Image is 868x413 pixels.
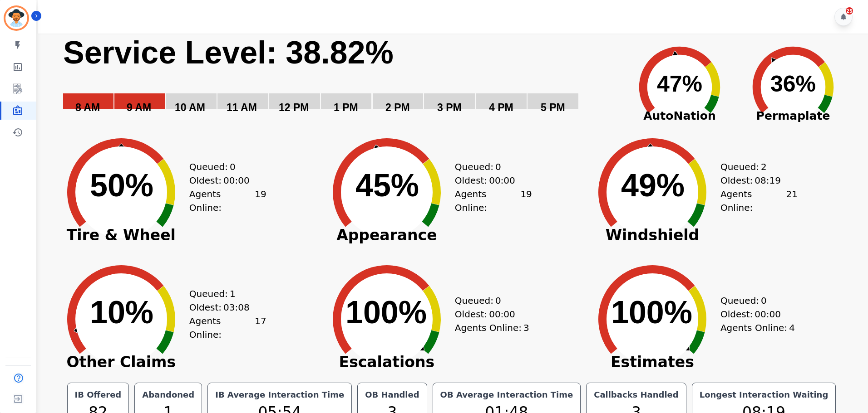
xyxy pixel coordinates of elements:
[279,102,309,113] text: 12 PM
[227,102,257,113] text: 11 AM
[223,174,250,187] span: 00:00
[355,168,419,203] text: 45%
[73,389,123,401] div: IB Offered
[255,187,266,214] span: 19
[720,187,798,214] div: Agents Online:
[213,389,346,401] div: IB Average Interaction Time
[846,7,853,15] div: 25
[720,174,789,187] div: Oldest:
[523,321,529,335] span: 3
[385,102,410,113] text: 2 PM
[720,307,789,321] div: Oldest:
[623,107,736,125] span: AutoNation
[439,389,575,401] div: OB Average Interaction Time
[255,314,266,341] span: 17
[592,389,681,401] div: Callbacks Handled
[489,102,513,113] text: 4 PM
[363,389,421,401] div: OB Handled
[189,160,257,174] div: Queued:
[621,168,685,203] text: 49%
[53,231,189,240] span: Tire & Wheel
[611,295,692,330] text: 100%
[455,307,523,321] div: Oldest:
[584,231,720,240] span: Windshield
[720,160,789,174] div: Queued:
[761,160,767,174] span: 2
[495,294,501,307] span: 0
[319,358,455,367] span: Escalations
[657,71,702,97] text: 47%
[319,231,455,240] span: Appearance
[786,187,797,214] span: 21
[755,307,781,321] span: 00:00
[437,102,462,113] text: 3 PM
[770,71,816,97] text: 36%
[140,389,196,401] div: Abandoned
[175,102,205,113] text: 10 AM
[455,294,523,307] div: Queued:
[541,102,565,113] text: 5 PM
[495,160,501,174] span: 0
[223,301,250,314] span: 03:08
[789,321,795,335] span: 4
[189,314,266,341] div: Agents Online:
[334,102,358,113] text: 1 PM
[455,321,532,335] div: Agents Online:
[189,187,266,214] div: Agents Online:
[520,187,532,214] span: 19
[189,287,257,301] div: Queued:
[230,287,236,301] span: 1
[489,307,515,321] span: 00:00
[5,7,27,29] img: Bordered avatar
[489,174,515,187] span: 00:00
[455,187,532,214] div: Agents Online:
[720,321,798,335] div: Agents Online:
[736,107,850,125] span: Permaplate
[455,174,523,187] div: Oldest:
[90,295,153,330] text: 10%
[584,358,720,367] span: Estimates
[53,358,189,367] span: Other Claims
[189,174,257,187] div: Oldest:
[127,102,151,113] text: 9 AM
[455,160,523,174] div: Queued:
[761,294,767,307] span: 0
[63,35,394,70] text: Service Level: 38.82%
[230,160,236,174] span: 0
[698,389,830,401] div: Longest Interaction Waiting
[345,295,427,330] text: 100%
[62,34,621,126] svg: Service Level: 0%
[75,102,100,113] text: 8 AM
[90,168,153,203] text: 50%
[755,174,781,187] span: 08:19
[720,294,789,307] div: Queued:
[189,301,257,314] div: Oldest:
